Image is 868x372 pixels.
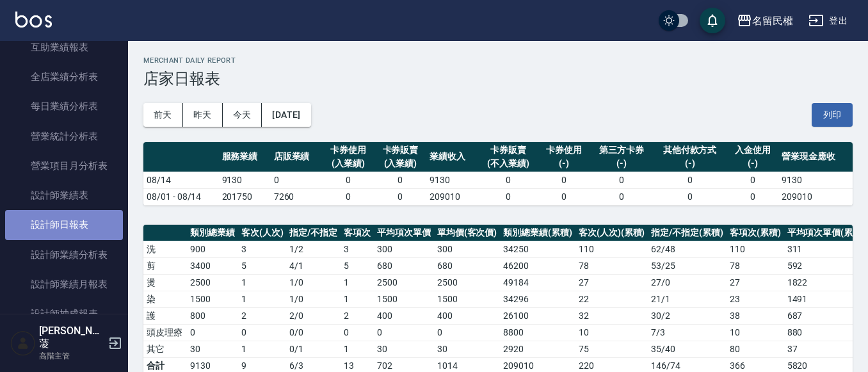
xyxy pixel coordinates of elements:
[5,270,123,299] a: 設計師業績月報表
[500,324,575,341] td: 8800
[374,172,426,188] td: 0
[238,291,287,307] td: 1
[187,274,238,291] td: 2500
[575,341,648,357] td: 75
[778,188,853,205] td: 209010
[238,225,287,241] th: 客次(人次)
[648,324,727,341] td: 7 / 3
[656,143,723,157] div: 其他付款方式
[271,142,323,172] th: 店販業績
[187,291,238,307] td: 1500
[39,325,104,350] h5: [PERSON_NAME]蓤
[700,8,725,33] button: save
[187,307,238,324] td: 800
[143,274,187,291] td: 燙
[575,274,648,291] td: 27
[238,274,287,291] td: 1
[653,172,727,188] td: 0
[286,307,341,324] td: 2 / 0
[500,257,575,274] td: 46200
[593,157,649,170] div: (-)
[434,324,501,341] td: 0
[374,324,434,341] td: 0
[5,181,123,210] a: 設計師業績表
[143,324,187,341] td: 頭皮理療
[541,157,586,170] div: (-)
[727,188,778,205] td: 0
[648,241,727,257] td: 62 / 48
[374,274,434,291] td: 2500
[500,341,575,357] td: 2920
[143,188,219,205] td: 08/01 - 08/14
[187,257,238,274] td: 3400
[500,291,575,307] td: 34296
[143,142,853,206] table: a dense table
[500,307,575,324] td: 26100
[219,188,271,205] td: 201750
[727,172,778,188] td: 0
[341,274,374,291] td: 1
[238,341,287,357] td: 1
[727,291,784,307] td: 23
[648,307,727,324] td: 30 / 2
[374,241,434,257] td: 300
[143,70,853,88] h3: 店家日報表
[727,225,784,241] th: 客項次(累積)
[286,241,341,257] td: 1 / 2
[500,274,575,291] td: 49184
[219,142,271,172] th: 服務業績
[374,341,434,357] td: 30
[648,257,727,274] td: 53 / 25
[656,157,723,170] div: (-)
[187,241,238,257] td: 900
[378,157,423,170] div: (入業績)
[219,172,271,188] td: 9130
[434,274,501,291] td: 2500
[730,143,775,157] div: 入金使用
[286,324,341,341] td: 0 / 0
[590,172,652,188] td: 0
[648,341,727,357] td: 35 / 40
[238,307,287,324] td: 2
[271,172,323,188] td: 0
[238,257,287,274] td: 5
[5,62,123,92] a: 全店業績分析表
[286,341,341,357] td: 0 / 1
[575,257,648,274] td: 78
[5,210,123,239] a: 設計師日報表
[143,103,183,127] button: 前天
[426,172,478,188] td: 9130
[286,291,341,307] td: 1 / 0
[143,341,187,357] td: 其它
[648,225,727,241] th: 指定/不指定(累積)
[143,172,219,188] td: 08/14
[341,341,374,357] td: 1
[752,13,793,29] div: 名留民權
[15,12,52,28] img: Logo
[143,56,853,65] h2: Merchant Daily Report
[590,188,652,205] td: 0
[271,188,323,205] td: 7260
[341,257,374,274] td: 5
[374,225,434,241] th: 平均項次單價
[434,341,501,357] td: 30
[426,188,478,205] td: 209010
[143,307,187,324] td: 護
[481,157,534,170] div: (不入業績)
[10,330,36,356] img: Person
[238,241,287,257] td: 3
[341,225,374,241] th: 客項次
[187,225,238,241] th: 類別總業績
[434,291,501,307] td: 1500
[5,33,123,62] a: 互助業績報表
[500,225,575,241] th: 類別總業績(累積)
[730,157,775,170] div: (-)
[183,103,223,127] button: 昨天
[727,241,784,257] td: 110
[538,172,590,188] td: 0
[143,241,187,257] td: 洗
[5,240,123,270] a: 設計師業績分析表
[39,350,104,362] p: 高階主管
[326,143,371,157] div: 卡券使用
[434,241,501,257] td: 300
